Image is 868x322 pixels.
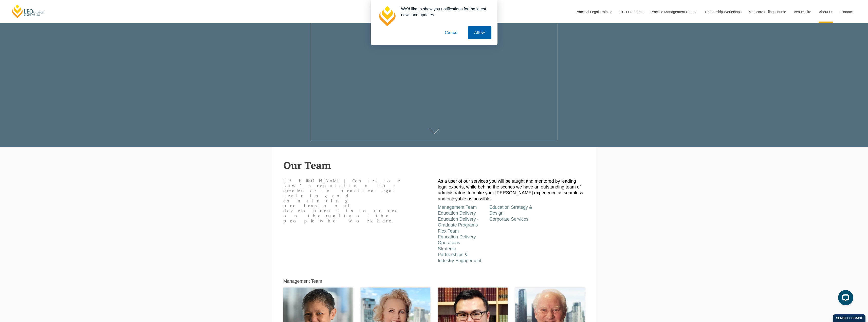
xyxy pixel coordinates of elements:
a: Education Delivery [438,211,476,216]
p: [PERSON_NAME] Centre for Law’s reputation for excellence in practical legal training and continui... [283,178,404,223]
a: Education Strategy & Design [489,205,532,216]
iframe: LiveChat chat widget [834,288,855,309]
a: Management Team [438,205,477,210]
h2: Our Team [283,160,585,171]
a: Corporate Services [489,217,528,222]
a: Education Delivery Operations [438,234,476,245]
a: Education Delivery - Graduate Programs [438,217,479,228]
a: Strategic Partnerships & Industry Engagement [438,246,481,263]
button: Allow [468,26,491,39]
img: notification icon [377,6,397,26]
a: Flex Team [438,229,459,234]
button: Cancel [438,26,465,39]
h5: Management Team [283,279,322,284]
p: As a user of our services you will be taught and mentored by leading legal experts, while behind ... [438,178,585,202]
div: We'd like to show you notifications for the latest news and updates. [397,6,491,18]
